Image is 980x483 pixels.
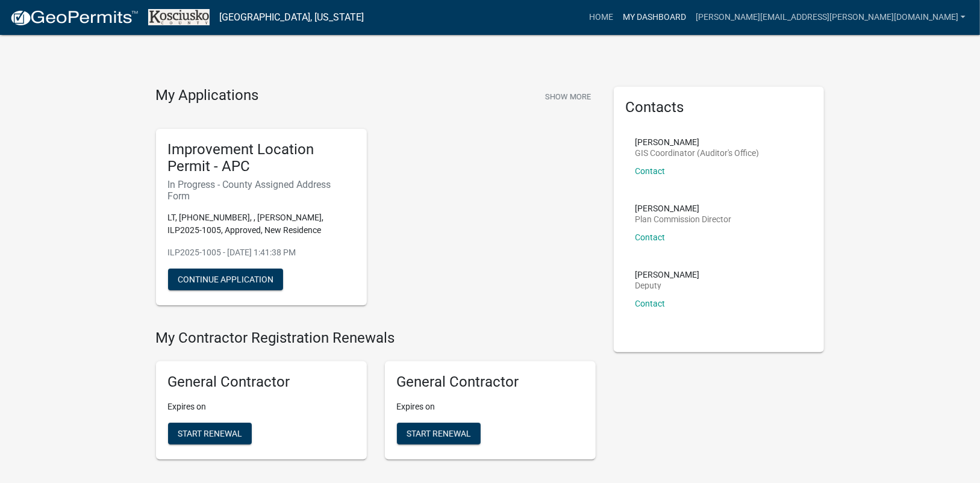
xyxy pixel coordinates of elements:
h5: Improvement Location Permit - APC [168,141,355,176]
a: [GEOGRAPHIC_DATA], [US_STATE] [219,7,364,28]
p: Expires on [397,400,584,413]
img: Kosciusko County, Indiana [148,9,210,25]
h4: My Applications [156,87,259,105]
a: Contact [635,232,666,242]
p: [PERSON_NAME] [635,138,760,146]
button: Show More [540,87,596,107]
h6: In Progress - County Assigned Address Form [168,179,355,202]
a: My Dashboard [618,6,691,29]
span: Start Renewal [407,429,471,438]
p: [PERSON_NAME] [635,204,732,213]
button: Continue Application [168,269,283,290]
a: Contact [635,299,666,308]
a: [PERSON_NAME][EMAIL_ADDRESS][PERSON_NAME][DOMAIN_NAME] [691,6,970,29]
a: Contact [635,166,666,176]
button: Start Renewal [168,423,252,444]
p: Deputy [635,281,700,290]
p: [PERSON_NAME] [635,270,700,279]
p: ILP2025-1005 - [DATE] 1:41:38 PM [168,246,355,259]
h5: Contacts [626,99,813,116]
h4: My Contractor Registration Renewals [156,329,596,347]
p: Plan Commission Director [635,215,732,223]
span: Start Renewal [178,429,242,438]
p: GIS Coordinator (Auditor's Office) [635,149,760,157]
wm-registration-list-section: My Contractor Registration Renewals [156,329,596,469]
button: Start Renewal [397,423,481,444]
p: LT, [PHONE_NUMBER], , [PERSON_NAME], ILP2025-1005, Approved, New Residence [168,211,355,237]
h5: General Contractor [397,373,584,391]
a: Home [584,6,618,29]
p: Expires on [168,400,355,413]
h5: General Contractor [168,373,355,391]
